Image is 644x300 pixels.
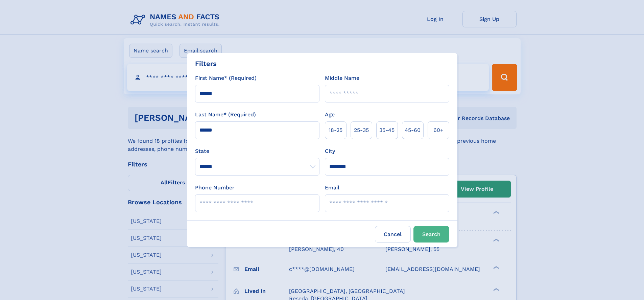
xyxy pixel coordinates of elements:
label: Last Name* (Required) [195,111,256,119]
span: 45‑60 [405,126,421,134]
span: 25‑35 [354,126,369,134]
span: 35‑45 [379,126,395,134]
button: Search [413,226,449,243]
label: Cancel [375,226,411,243]
span: 60+ [433,126,444,134]
label: Age [325,111,335,119]
label: Phone Number [195,184,235,192]
label: State [195,147,319,155]
label: City [325,147,335,155]
span: 18‑25 [329,126,342,134]
label: Email [325,184,339,192]
label: Middle Name [325,74,359,82]
label: First Name* (Required) [195,74,257,82]
div: Filters [195,59,217,69]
